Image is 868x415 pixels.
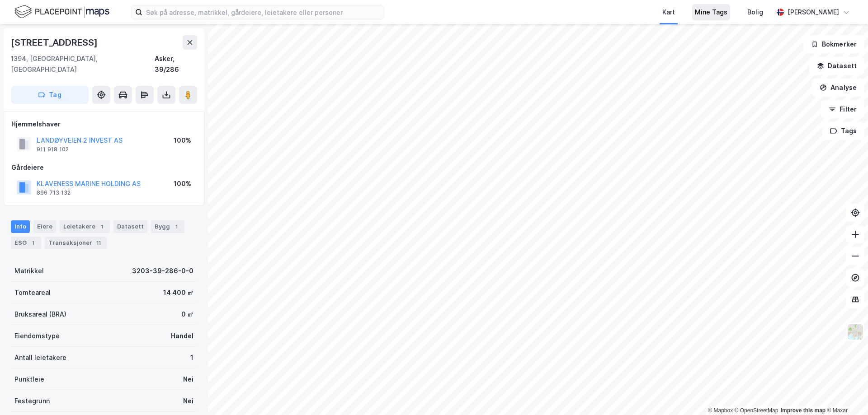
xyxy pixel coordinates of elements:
[97,222,106,231] div: 1
[11,119,197,130] div: Hjemmelshaver
[695,7,727,18] div: Mine Tags
[14,352,66,363] div: Antall leietakere
[190,352,193,363] div: 1
[33,220,56,233] div: Eiere
[45,237,107,249] div: Transaksjoner
[37,189,71,196] div: 896 713 132
[662,7,675,18] div: Kart
[171,331,193,341] div: Handel
[11,35,99,50] div: [STREET_ADDRESS]
[812,79,864,97] button: Analyse
[28,238,38,247] div: 1
[822,122,864,140] button: Tags
[14,4,109,20] img: logo.f888ab2527a4732fd821a326f86c7f29.svg
[735,407,778,414] a: OpenStreetMap
[821,100,864,118] button: Filter
[14,266,44,276] div: Matrikkel
[142,5,384,19] input: Søk på adresse, matrikkel, gårdeiere, leietakere eller personer
[163,287,193,298] div: 14 400 ㎡
[183,374,193,385] div: Nei
[708,407,733,414] a: Mapbox
[747,7,763,18] div: Bolig
[11,86,89,104] button: Tag
[172,222,181,231] div: 1
[181,309,193,320] div: 0 ㎡
[823,372,868,415] div: Kontrollprogram for chat
[94,238,103,247] div: 11
[14,331,60,341] div: Eiendomstype
[37,146,69,153] div: 911 918 102
[823,372,868,415] iframe: Chat Widget
[14,396,50,406] div: Festegrunn
[14,374,44,385] div: Punktleie
[14,287,51,298] div: Tomteareal
[183,396,193,406] div: Nei
[151,220,184,233] div: Bygg
[132,266,193,276] div: 3203-39-286-0-0
[788,7,839,18] div: [PERSON_NAME]
[60,220,110,233] div: Leietakere
[809,57,864,75] button: Datasett
[847,323,864,340] img: Z
[174,135,191,146] div: 100%
[155,53,197,75] div: Asker, 39/286
[11,220,30,233] div: Info
[11,162,197,173] div: Gårdeiere
[14,309,66,320] div: Bruksareal (BRA)
[11,237,41,249] div: ESG
[781,407,826,414] a: Improve this map
[11,53,155,75] div: 1394, [GEOGRAPHIC_DATA], [GEOGRAPHIC_DATA]
[113,220,147,233] div: Datasett
[803,35,864,53] button: Bokmerker
[174,178,191,189] div: 100%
